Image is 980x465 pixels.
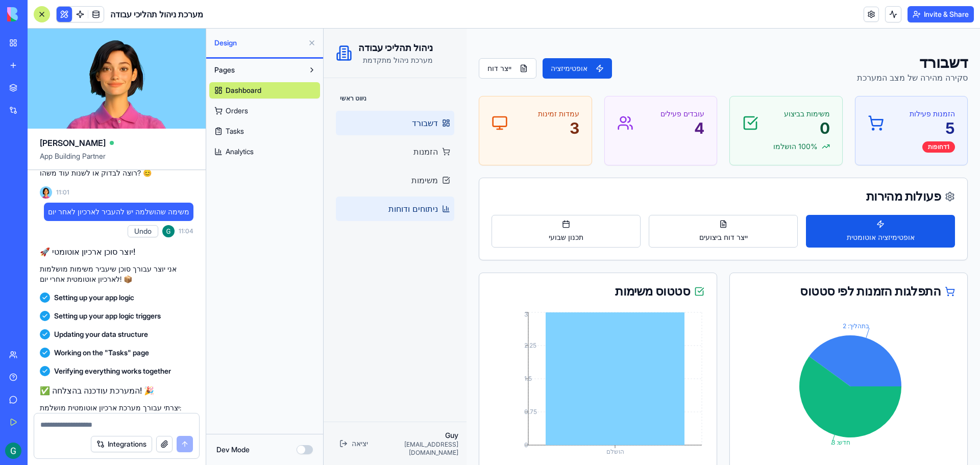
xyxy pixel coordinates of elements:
[35,12,109,27] h2: ניהול תהליכי עבודה
[214,38,304,48] span: Design
[48,402,135,412] p: Guy
[209,103,320,119] a: Orders
[40,403,193,413] p: יצרתי עבורך מערכת ארכיון אוטומטית מושלמת:
[460,90,506,109] p: 0
[508,410,527,418] tspan: חדש: 3
[226,85,261,95] span: Dashboard
[533,43,644,55] p: סקירה מהירה של מצב המערכת
[40,137,106,149] span: [PERSON_NAME]
[586,90,631,109] p: 5
[519,293,546,301] tspan: בתהליך: 2
[201,379,213,387] tspan: 0.75
[40,246,193,258] h2: 🚀 יוצר סוכן ארכיון אוטומטי!
[12,82,131,107] a: דשבורד
[179,227,193,235] span: 11:04
[40,168,193,178] p: רוצה לבדוק או לשנות עוד משהו? 😊
[35,27,109,37] p: מערכת ניהול מתקדמת
[325,186,474,219] button: ייצר דוח ביצועים
[54,311,161,321] span: Setting up your app logic triggers
[5,443,21,459] img: ACg8ocJ9KwVV3x5a9XIP9IwbY5uMndypQLaBNiQi05g5NyTJ4uccxg=s96-c
[54,292,134,303] span: Setting up your app logic
[12,111,131,135] a: הזמנות
[226,146,254,157] span: Analytics
[88,145,114,158] span: משימות
[376,204,424,214] span: ייצר דוח ביצועים
[8,406,48,424] button: יציאה
[209,62,304,78] button: Pages
[214,90,256,109] p: 3
[214,80,256,90] p: עמדות זמינות
[533,25,644,43] h1: דשבורד
[7,7,70,21] img: logo
[56,188,69,197] span: 11:01
[201,412,205,420] tspan: 0
[209,143,320,160] a: Analytics
[419,257,631,269] div: התפלגות הזמנות לפי סטטוס
[209,123,320,139] a: Tasks
[12,62,131,78] div: ניווט ראשי
[219,30,288,50] button: אופטימיזציה
[337,80,381,90] p: עובדים פעילים
[110,8,203,20] span: מערכת ניהול תהליכי עבודה
[283,419,301,427] tspan: הושלם
[40,264,193,284] p: אני יוצר עבורך סוכן שיעביר משימות מושלמות לארכיון אוטומטית אחרי יום! 📦
[65,174,114,186] span: ניתוחים ודוחות
[460,80,506,90] p: משימות בביצוע
[226,126,244,136] span: Tasks
[162,225,175,237] img: ACg8ocJ9KwVV3x5a9XIP9IwbY5uMndypQLaBNiQi05g5NyTJ4uccxg=s96-c
[482,186,631,219] button: אופטימיזציה אוטומטית
[216,445,250,455] label: Dev Mode
[155,30,213,50] button: ייצר דוח
[40,384,193,397] h2: ✅ המערכת עודכנה בהצלחה! 🎉
[90,117,114,129] span: הזמנות
[54,348,149,358] span: Working on the "Tasks" page
[201,313,213,321] tspan: 2.25
[337,90,381,109] p: 4
[168,162,631,174] div: פעולות מהירות
[48,207,189,217] span: משימה שהושלמה יש להעביר לארכיון לאחר יום
[88,88,114,101] span: דשבורד
[209,82,320,99] a: Dashboard
[226,106,248,116] span: Orders
[201,282,204,289] tspan: 3
[225,204,260,214] span: תכנון שבועי
[128,225,158,237] button: Undo
[54,366,171,376] span: Verifying everything works together
[54,329,148,339] span: Updating your data structure
[586,80,631,90] p: הזמנות פעילות
[12,139,131,164] a: משימות
[40,186,52,199] img: Ella_00000_wcx2te.png
[523,204,591,214] span: אופטימיזציה אוטומטית
[48,412,135,428] p: [EMAIL_ADDRESS][DOMAIN_NAME]
[214,65,235,75] span: Pages
[908,6,974,22] button: Invite & Share
[201,346,208,354] tspan: 1.5
[91,436,152,452] button: Integrations
[168,186,317,219] button: תכנון שבועי
[12,168,131,192] a: ניתוחים ודוחות
[168,257,381,269] div: סטטוס משימות
[599,113,631,124] div: 1 דחופות
[450,113,494,123] span: 100 % הושלמו
[40,151,193,169] span: App Building Partner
